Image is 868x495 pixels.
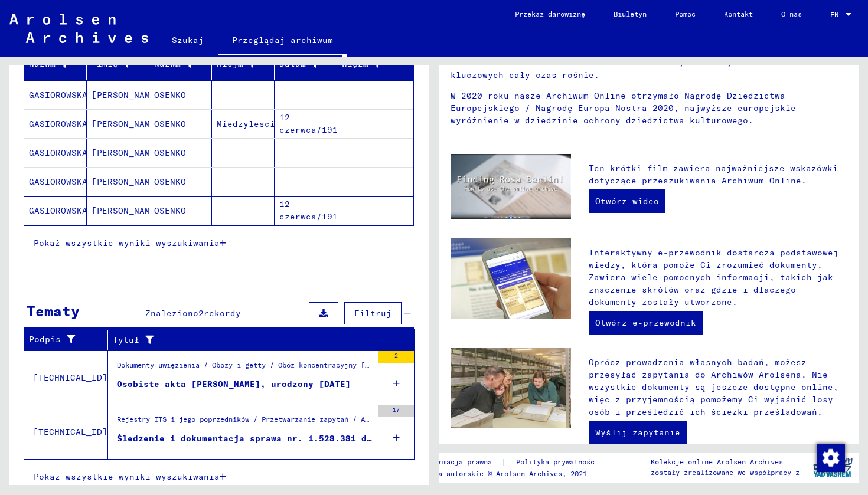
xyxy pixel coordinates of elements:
mat-cell: OSENKO [149,196,212,225]
div: Tytuł [113,334,385,346]
mat-cell: GASIOROWSKA [24,196,87,225]
mat-cell: [PERSON_NAME] [87,139,149,167]
img: eguide.jpg [451,238,571,319]
div: | [422,456,613,468]
span: rekordy [204,308,241,319]
button: Pokaż wszystkie wyniki wyszukiwania [24,466,236,488]
mat-cell: 12 czerwca/1918 [275,110,337,138]
mat-cell: 12 czerwca/1918 [275,196,337,225]
div: Tematy [27,300,80,322]
mat-cell: OSENKO [149,81,212,109]
td: [TECHNICAL_ID] [24,405,108,459]
div: Osobiste akta [PERSON_NAME], urodzony [DATE] [117,378,351,391]
td: [TECHNICAL_ID] [24,350,108,405]
div: 2 [378,351,414,363]
img: yv_logo.png [811,453,855,482]
a: Polityka prywatności [507,456,613,468]
p: Oprócz prowadzenia własnych badań, możesz przesyłać zapytania do Archiwów Arolsena. Nie wszystkie... [589,356,847,418]
div: Rejestry ITS i jego poprzedników / Przetwarzanie zapytań / Akta spraw ITS od 1947 r. / Repozytori... [117,414,373,431]
a: Informacja prawna [422,456,501,468]
div: Podpis [29,330,107,349]
mat-cell: [PERSON_NAME] [87,168,149,196]
span: Pokaż wszystkie wyniki wyszukiwania [34,238,220,248]
span: Znaleziono [145,308,198,319]
p: Interaktywny e-przewodnik dostarcza podstawowej wiedzy, która pomoże Ci zrozumieć dokumenty. Zawi... [589,247,847,309]
p: Ten krótki film zawiera najważniejsze wskazówki dotyczące przeszukiwania Archiwum Online. [589,162,847,187]
a: Przeglądaj archiwum [218,26,347,57]
span: Filtruj [354,308,391,319]
div: Śledzenie i dokumentacja sprawa nr. 1.528.381 dla [PERSON_NAME] urodzony [DATE] [117,432,373,445]
div: Podpis [29,333,93,346]
mat-cell: Miedzylesci [212,110,275,138]
p: zostały zrealizowane we współpracy z [651,467,800,478]
mat-cell: [PERSON_NAME] [87,110,149,138]
img: inquiries.jpg [451,348,571,428]
div: 17 [378,405,414,417]
mat-cell: OSENKO [149,168,212,196]
div: Dokumenty uwięzienia / Obozy i getty / Obóz koncentracyjny [GEOGRAPHIC_DATA] / Dokumenty indywidu... [117,360,373,376]
mat-cell: [PERSON_NAME] [87,196,149,225]
mat-cell: GASIOROWSKA [24,168,87,196]
mat-cell: OSENKO [149,110,212,138]
p: W 2020 roku nasze Archiwum Online otrzymało Nagrodę Dziedzictwa Europejskiego / Nagrodę Europa No... [451,90,847,127]
img: Arolsen_neg.svg [9,14,148,43]
mat-cell: [PERSON_NAME] [87,81,149,109]
div: Tytuł [113,330,400,349]
mat-cell: GASIOROWSKA [24,110,87,138]
span: Pokaż wszystkie wyniki wyszukiwania [34,471,220,482]
a: Otwórz e-przewodnik [589,311,703,335]
mat-cell: GASIOROWSKA [24,81,87,109]
p: Prawa autorskie © Arolsen Archives, 2021 [422,468,613,479]
mat-cell: GASIOROWSKA [24,139,87,167]
mat-cell: OSENKO [149,139,212,167]
img: Zmień zgodę [817,444,845,472]
span: EN [830,11,843,19]
img: video.jpg [451,154,571,219]
p: Kolekcje online Arolsen Archives [651,457,800,467]
span: 2 [198,308,204,319]
a: Otwórz wideo [589,189,665,213]
a: Wyślij zapytanie [589,421,687,444]
button: Pokaż wszystkie wyniki wyszukiwania [24,232,236,254]
a: Szukaj [158,26,218,54]
button: Filtruj [344,302,402,324]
